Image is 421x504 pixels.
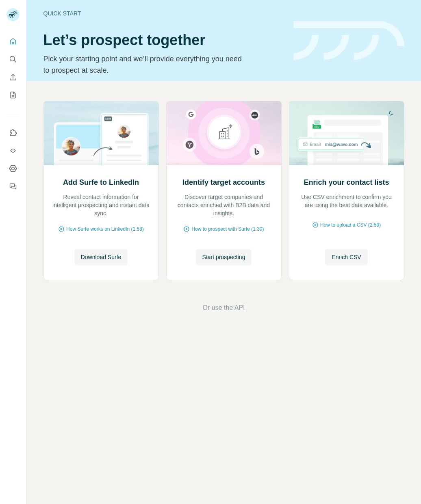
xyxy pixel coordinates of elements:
div: Quick start [43,9,284,17]
button: Or use the API [202,303,245,313]
h1: Let’s prospect together [43,32,284,48]
p: Reveal contact information for intelligent prospecting and instant data sync. [52,193,150,217]
h2: Enrich your contact lists [304,177,389,188]
button: Enrich CSV [7,70,20,84]
h2: Add Surfe to LinkedIn [63,177,139,188]
span: How to prospect with Surfe (1:30) [191,225,264,233]
span: How to upload a CSV (2:59) [320,221,381,229]
button: Use Surfe on LinkedIn [7,125,20,140]
span: Start prospecting [202,253,245,261]
button: Feedback [7,179,20,194]
p: Discover target companies and contacts enriched with B2B data and insights. [175,193,273,217]
button: Search [7,52,20,67]
img: Enrich your contact lists [289,101,404,165]
img: banner [293,21,404,61]
span: Download Surfe [81,253,122,261]
button: Quick start [7,34,20,49]
h2: Identify target accounts [182,177,265,188]
button: Download Surfe [74,249,128,265]
span: How Surfe works on LinkedIn (1:58) [66,225,144,233]
img: Identify target accounts [166,101,282,165]
button: Start prospecting [196,249,252,265]
button: Enrich CSV [325,249,367,265]
img: Add Surfe to LinkedIn [43,101,159,165]
button: Use Surfe API [7,143,20,158]
p: Pick your starting point and we’ll provide everything you need to prospect at scale. [43,53,247,76]
button: Dashboard [7,161,20,176]
p: Use CSV enrichment to confirm you are using the best data available. [297,193,396,209]
button: My lists [7,88,20,102]
span: Enrich CSV [332,253,361,261]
